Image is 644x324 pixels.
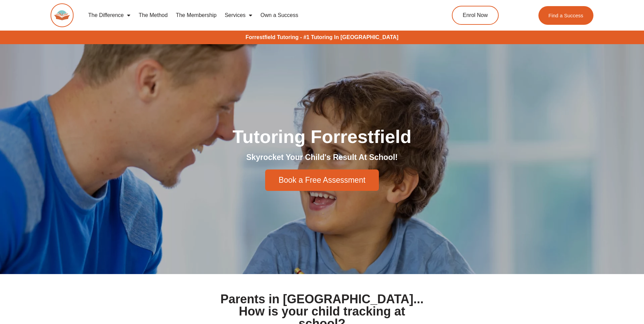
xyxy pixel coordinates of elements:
[265,169,379,191] a: Book a Free Assessment
[256,7,302,23] a: Own a Success
[84,7,421,23] nav: Menu
[279,176,366,184] span: Book a Free Assessment
[538,6,594,25] a: Find a Success
[463,13,488,18] span: Enrol Now
[134,7,171,23] a: The Method
[452,6,499,25] a: Enrol Now
[549,13,584,18] span: Find a Success
[172,7,221,23] a: The Membership
[132,127,512,146] h1: Tutoring Forrestfield
[132,152,512,163] h2: Skyrocket Your Child's Result At School!
[84,7,135,23] a: The Difference
[221,7,256,23] a: Services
